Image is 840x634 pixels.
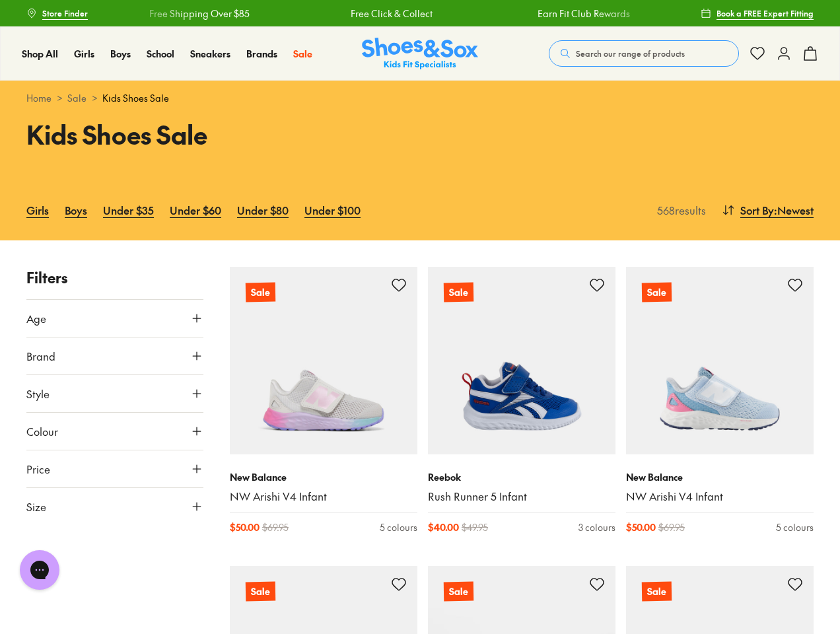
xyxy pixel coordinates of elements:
[740,202,774,218] span: Sort By
[642,582,672,602] p: Sale
[74,47,94,61] a: Girls
[26,195,49,225] a: Girls
[578,520,615,534] div: 3 colours
[26,300,203,337] button: Age
[147,47,174,60] span: School
[293,47,312,61] a: Sale
[26,488,203,525] button: Size
[102,91,169,105] span: Kids Shoes Sale
[26,91,52,105] a: Home
[65,195,87,225] a: Boys
[26,348,55,364] span: Brand
[42,7,88,19] span: Store Finder
[26,413,203,450] button: Colour
[362,38,478,70] a: Shoes & Sox
[428,267,615,454] a: Sale
[626,470,814,484] p: New Balance
[642,283,672,302] p: Sale
[776,520,814,534] div: 5 colours
[26,337,203,374] button: Brand
[13,546,66,594] iframe: Gorgias live chat messenger
[246,582,275,602] p: Sale
[444,283,473,302] p: Sale
[67,91,87,105] a: Sale
[230,267,417,454] a: Sale
[26,450,203,487] button: Price
[170,195,221,225] a: Under $60
[230,489,417,504] a: NW Arishi V4 Infant
[74,47,94,60] span: Girls
[26,116,404,153] h1: Kids Shoes Sale
[462,520,488,534] span: $ 49.95
[22,47,58,61] a: Shop All
[701,1,814,25] a: Book a FREE Expert Fitting
[110,47,131,61] a: Boys
[237,195,289,225] a: Under $80
[722,195,814,225] button: Sort By:Newest
[190,47,230,60] span: Sneakers
[626,520,656,534] span: $ 50.00
[190,47,230,61] a: Sneakers
[380,520,417,534] div: 5 colours
[428,489,615,504] a: Rush Runner 5 Infant
[26,310,46,326] span: Age
[774,202,814,218] span: : Newest
[26,375,203,412] button: Style
[246,283,275,302] p: Sale
[626,489,814,504] a: NW Arishi V4 Infant
[246,47,277,61] a: Brands
[147,47,174,61] a: School
[26,461,50,477] span: Price
[22,47,58,60] span: Shop All
[658,520,685,534] span: $ 69.95
[230,470,417,484] p: New Balance
[26,1,88,25] a: Store Finder
[549,40,739,67] button: Search our range of products
[626,267,814,454] a: Sale
[350,7,432,20] a: Free Click & Collect
[26,423,58,439] span: Colour
[230,520,260,534] span: $ 50.00
[26,386,50,402] span: Style
[110,47,131,60] span: Boys
[362,38,478,70] img: SNS_Logo_Responsive.svg
[26,91,814,105] div: > >
[103,195,154,225] a: Under $35
[428,470,615,484] p: Reebok
[293,47,312,60] span: Sale
[26,267,203,289] p: Filters
[444,582,473,602] p: Sale
[652,202,706,218] p: 568 results
[26,499,46,514] span: Size
[717,7,814,19] span: Book a FREE Expert Fitting
[304,195,361,225] a: Under $100
[576,48,685,59] span: Search our range of products
[262,520,289,534] span: $ 69.95
[149,7,249,20] a: Free Shipping Over $85
[428,520,459,534] span: $ 40.00
[537,7,629,20] a: Earn Fit Club Rewards
[246,47,277,60] span: Brands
